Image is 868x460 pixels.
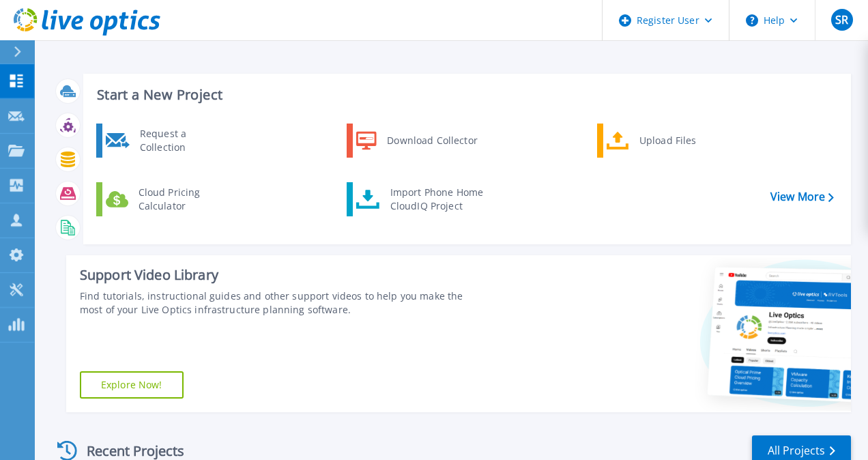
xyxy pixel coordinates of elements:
a: Cloud Pricing Calculator [96,182,236,216]
div: Request a Collection [133,127,233,154]
div: Upload Files [633,127,734,154]
a: Upload Files [597,124,737,158]
div: Cloud Pricing Calculator [132,186,233,213]
a: Download Collector [347,124,487,158]
div: Find tutorials, instructional guides and other support videos to help you make the most of your L... [80,289,488,317]
div: Download Collector [380,127,483,154]
h3: Start a New Project [97,87,833,102]
span: SR [835,14,848,25]
a: Explore Now! [80,371,184,399]
div: Import Phone Home CloudIQ Project [384,186,490,213]
a: Request a Collection [96,124,236,158]
div: Support Video Library [80,266,488,284]
a: View More [770,190,834,203]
